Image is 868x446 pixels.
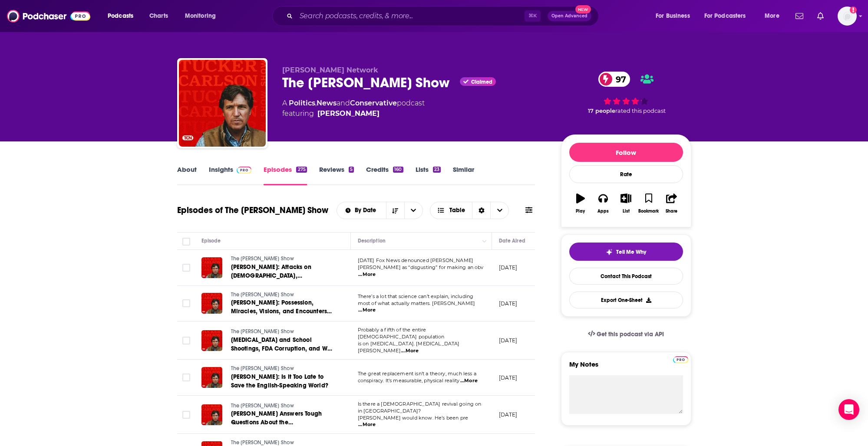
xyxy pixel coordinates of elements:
span: There’s a lot that science can’t explain, including [358,293,474,299]
span: and [337,99,350,107]
span: Charts [149,10,168,22]
span: The [PERSON_NAME] Show [231,365,294,371]
button: open menu [337,207,386,213]
span: ...More [460,377,478,384]
div: Search podcasts, credits, & more... [281,6,607,26]
span: Logged in as adamcbenjamin [838,7,857,26]
button: Play [569,188,592,219]
a: Pro website [673,355,688,363]
span: The [PERSON_NAME] Show [231,328,294,334]
span: Tell Me Why [616,249,646,256]
span: ...More [358,271,376,278]
a: The [PERSON_NAME] Show [231,402,335,410]
span: Table [449,207,465,213]
button: open menu [650,9,701,23]
span: Toggle select row [182,299,190,307]
span: New [575,5,591,13]
div: Share [666,209,677,214]
div: Play [576,209,585,214]
span: [PERSON_NAME]: Possession, Miracles, Visions, and Encounters With Angels & Demons [231,299,332,324]
button: Export One-Sheet [569,292,683,308]
span: Is there a [DEMOGRAPHIC_DATA] revival going on in [GEOGRAPHIC_DATA]? [358,401,482,414]
div: Open Intercom Messenger [838,399,859,420]
span: The [PERSON_NAME] Show [231,256,294,262]
a: Reviews5 [319,165,354,185]
span: conspiracy. It’s measurable, physical reality [358,377,460,384]
span: Open Advanced [551,14,587,18]
div: 5 [349,167,354,173]
button: open menu [759,9,790,23]
a: Episodes275 [264,165,307,185]
button: open menu [699,9,759,23]
button: open menu [102,9,145,23]
p: [DATE] [499,264,518,271]
button: List [614,188,637,219]
button: open menu [404,202,422,219]
a: Charts [144,9,173,23]
p: [DATE] [499,337,518,344]
div: 275 [296,167,307,173]
a: The [PERSON_NAME] Show [231,255,335,263]
span: , [315,99,317,107]
button: Follow [569,143,683,162]
span: [PERSON_NAME] would know. He’s been pre [358,415,469,421]
a: [PERSON_NAME]: Attacks on [DEMOGRAPHIC_DATA], [PERSON_NAME], and Leaving [DEMOGRAPHIC_DATA] for [... [231,263,335,280]
span: Probably a fifth of the entire [DEMOGRAPHIC_DATA] population [358,327,445,340]
span: featuring [282,108,425,119]
div: Description [358,236,386,246]
span: The [PERSON_NAME] Show [231,439,294,446]
div: 23 [433,167,441,173]
div: Sort Direction [472,202,490,219]
svg: Add a profile image [850,7,857,13]
a: Conservative [350,99,397,107]
span: 17 people [588,108,615,114]
a: Lists23 [416,165,441,185]
div: Date Aired [499,236,525,246]
button: Choose View [430,202,509,219]
div: Episode [201,236,221,246]
h2: Choose List sort [337,202,423,219]
a: The Tucker Carlson Show [179,60,266,147]
span: is on [MEDICAL_DATA]. [MEDICAL_DATA] [PERSON_NAME] [358,341,460,354]
img: User Profile [838,7,857,26]
span: Claimed [471,80,492,84]
span: The [PERSON_NAME] Show [231,403,294,409]
input: Search podcasts, credits, & more... [296,9,525,23]
a: Show notifications dropdown [814,9,827,23]
a: Show notifications dropdown [792,9,807,23]
a: Politics [289,99,315,107]
p: [DATE] [499,411,518,418]
p: [DATE] [499,374,518,381]
a: Tucker Carlson [317,108,380,119]
span: [PERSON_NAME]: Attacks on [DEMOGRAPHIC_DATA], [PERSON_NAME], and Leaving [DEMOGRAPHIC_DATA] for [... [231,263,317,305]
div: 97 17 peoplerated this podcast [561,66,691,120]
a: 97 [598,72,630,87]
button: Open AdvancedNew [548,11,591,21]
span: most of what actually matters. [PERSON_NAME] [358,300,475,306]
button: open menu [179,9,227,23]
span: ...More [401,348,419,354]
img: Podchaser Pro [673,356,688,363]
img: Podchaser Pro [237,167,252,174]
span: [PERSON_NAME] as “disgusting” for making an obv [358,264,484,270]
p: [DATE] [499,300,518,307]
button: Column Actions [479,236,490,246]
span: Monitoring [185,10,216,22]
a: InsightsPodchaser Pro [209,165,252,185]
a: [MEDICAL_DATA] and School Shootings, FDA Corruption, and Why Everyone on Anti-Depressants Is Tota... [231,336,335,353]
span: Podcasts [108,10,133,22]
div: List [623,209,630,214]
span: The great replacement isn’t a theory, much less a [358,371,476,377]
button: tell me why sparkleTell Me Why [569,243,683,261]
span: Toggle select row [182,264,190,272]
button: Share [660,188,683,219]
span: 97 [607,72,630,87]
img: tell me why sparkle [606,249,613,256]
span: By Date [355,207,379,213]
span: For Podcasters [704,10,746,22]
span: [DATE] Fox News denounced [PERSON_NAME] [358,257,474,263]
a: Similar [453,165,474,185]
span: Toggle select row [182,337,190,344]
button: Show profile menu [838,7,857,26]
